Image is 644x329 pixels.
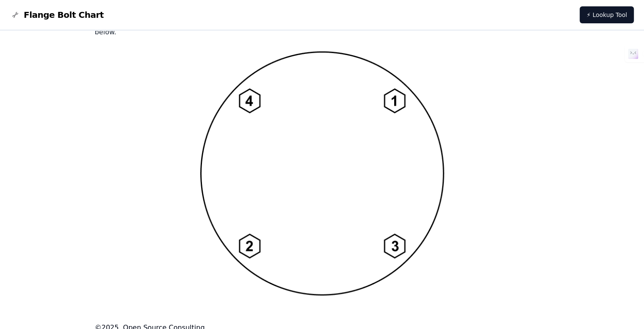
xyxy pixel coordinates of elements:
img: Flange Bolt Chart Logo [10,10,20,20]
a: Flange Bolt Chart LogoFlange Bolt Chart [10,9,104,21]
img: 4 bolt torque pattern [200,51,444,296]
a: ⚡ Lookup Tool [580,6,634,23]
span: Flange Bolt Chart [24,9,104,21]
